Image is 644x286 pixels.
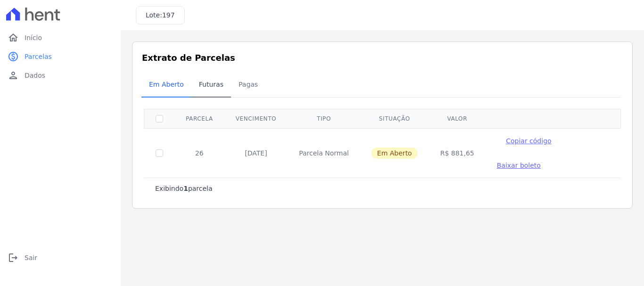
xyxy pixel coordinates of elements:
b: 1 [183,185,188,192]
th: Situação [360,109,429,128]
a: paidParcelas [4,47,117,66]
i: person [8,70,19,81]
span: Em Aberto [372,147,418,159]
th: Vencimento [224,109,288,128]
span: 197 [162,11,175,19]
a: Pagas [231,73,265,98]
i: logout [8,252,19,263]
a: Baixar boleto [497,161,541,170]
h3: Lote: [146,10,175,20]
span: Copiar código [506,137,551,145]
a: homeInício [4,28,117,47]
td: [DATE] [224,128,288,178]
td: R$ 881,65 [429,128,486,178]
span: Em Aberto [143,75,190,94]
button: Copiar código [497,136,561,146]
td: Parcela Normal [288,128,360,178]
span: Sair [25,253,37,262]
span: Dados [25,71,45,80]
p: Exibindo parcela [155,184,213,193]
span: Futuras [193,75,229,94]
h3: Extrato de Parcelas [142,51,623,64]
span: Parcelas [25,52,52,61]
a: Futuras [191,73,231,98]
span: Baixar boleto [497,162,541,169]
i: home [8,32,19,43]
span: Pagas [233,75,264,94]
th: Tipo [288,109,360,128]
span: Início [25,33,42,42]
a: personDados [4,66,117,85]
a: logoutSair [4,248,117,267]
i: paid [8,51,19,62]
th: Valor [429,109,486,128]
th: Parcela [174,109,224,128]
a: Em Aberto [141,73,191,98]
td: 26 [174,128,224,178]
